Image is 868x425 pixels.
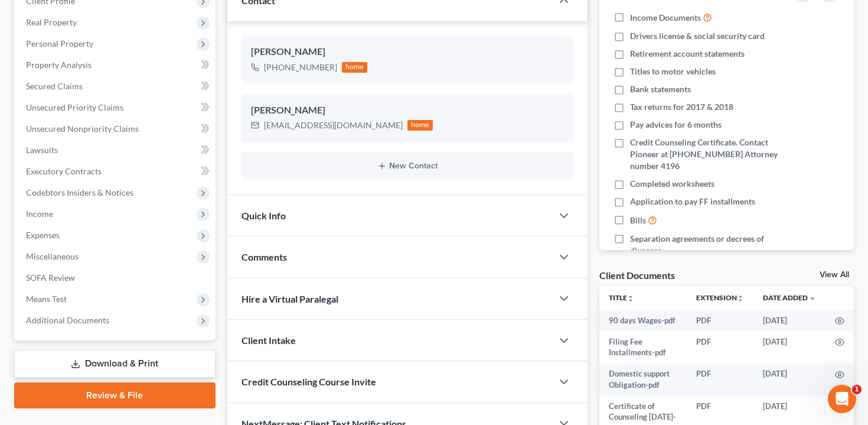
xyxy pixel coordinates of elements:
[753,331,825,364] td: [DATE]
[599,331,687,364] td: Filing Fee Installments-pdf
[26,81,83,91] span: Secured Claims
[763,293,816,302] a: Date Added expand_more
[630,233,780,257] span: Separation agreements or decrees of divorces
[599,269,675,281] div: Client Documents
[242,335,296,346] span: Client Intake
[17,97,216,118] a: Unsecured Priority Claims
[26,145,58,155] span: Lawsuits
[264,61,337,73] div: [PHONE_NUMBER]
[17,161,216,182] a: Executory Contracts
[26,230,60,240] span: Expenses
[630,178,714,190] span: Completed worksheets
[26,294,67,304] span: Means Test
[264,119,403,131] div: [EMAIL_ADDRESS][DOMAIN_NAME]
[14,350,216,378] a: Download & Print
[852,385,862,394] span: 1
[630,83,691,95] span: Bank statements
[342,62,368,73] div: home
[687,331,753,364] td: PDF
[696,293,744,302] a: Extensionunfold_more
[26,187,133,197] span: Codebtors Insiders & Notices
[242,251,287,262] span: Comments
[630,101,733,113] span: Tax returns for 2017 & 2018
[26,124,139,134] span: Unsecured Nonpriority Claims
[26,272,75,283] span: SOFA Review
[26,315,109,325] span: Additional Documents
[251,161,564,171] button: New Contact
[630,66,716,77] span: Titles to motor vehicles
[26,38,93,48] span: Personal Property
[26,17,77,27] span: Real Property
[26,102,123,112] span: Unsecured Priority Claims
[627,295,634,302] i: unfold_more
[26,60,92,70] span: Property Analysis
[630,119,722,131] span: Pay advices for 6 months
[242,293,338,304] span: Hire a Virtual Paralegal
[251,103,564,118] div: [PERSON_NAME]
[242,210,286,221] span: Quick Info
[630,30,765,42] span: Drivers license & social security card
[687,310,753,331] td: PDF
[26,209,53,219] span: Income
[630,137,780,172] span: Credit Counseling Certificate. Contact Pioneer at [PHONE_NUMBER] Attorney number 4196
[687,364,753,396] td: PDF
[26,251,79,261] span: Miscellaneous
[17,118,216,139] a: Unsecured Nonpriority Claims
[26,166,102,176] span: Executory Contracts
[753,310,825,331] td: [DATE]
[17,54,216,76] a: Property Analysis
[17,76,216,97] a: Secured Claims
[630,196,755,207] span: Application to pay FF installments
[609,293,634,302] a: Titleunfold_more
[17,139,216,161] a: Lawsuits
[242,376,376,387] span: Credit Counseling Course Invite
[599,310,687,331] td: 90 days Wages-pdf
[251,45,564,59] div: [PERSON_NAME]
[753,364,825,396] td: [DATE]
[407,120,433,131] div: home
[809,295,816,302] i: expand_more
[17,267,216,288] a: SOFA Review
[630,48,745,60] span: Retirement account statements
[828,385,856,413] iframe: Intercom live chat
[630,12,701,24] span: Income Documents
[820,271,849,279] a: View All
[737,295,744,302] i: unfold_more
[599,364,687,396] td: Domestic support Obligation-pdf
[14,382,216,408] a: Review & File
[630,215,646,226] span: Bills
